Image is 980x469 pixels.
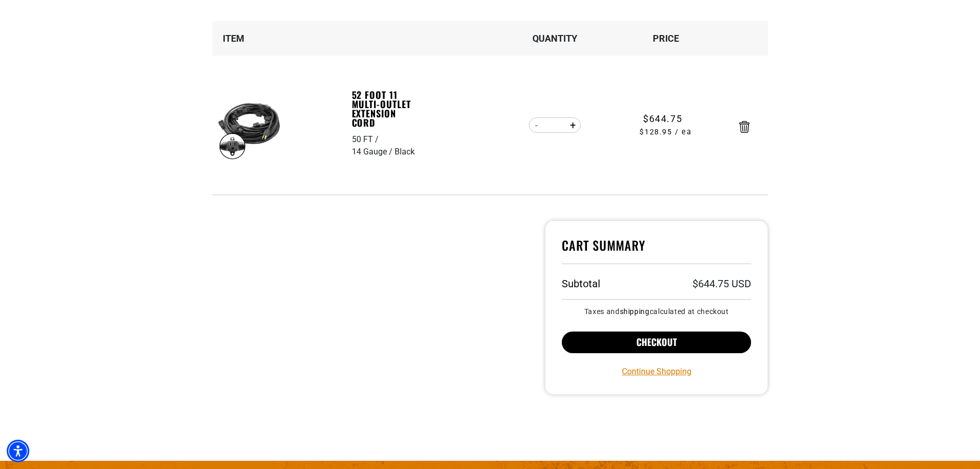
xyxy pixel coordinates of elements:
th: Quantity [499,21,610,56]
img: black [217,97,281,162]
div: 50 FT [352,133,381,146]
a: shipping [620,307,650,316]
a: Continue Shopping [622,366,691,378]
th: Item [212,21,351,56]
a: Remove 52 Foot 11 Multi-Outlet Extension Cord - 50 FT / 14 Gauge / Black [739,123,750,130]
p: $644.75 USD [692,279,751,289]
h3: Subtotal [562,279,600,289]
button: Checkout [562,332,752,353]
div: Accessibility Menu [7,440,29,462]
div: Black [395,146,415,158]
div: 14 Gauge [352,146,395,158]
th: Price [610,21,721,56]
span: $128.95 / ea [611,127,721,138]
span: $644.75 [643,112,682,126]
small: Taxes and calculated at checkout [562,308,752,315]
input: Quantity for 52 Foot 11 Multi-Outlet Extension Cord [545,116,565,134]
a: 52 Foot 11 Multi-Outlet Extension Cord [352,90,423,127]
h4: Cart Summary [562,237,752,264]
